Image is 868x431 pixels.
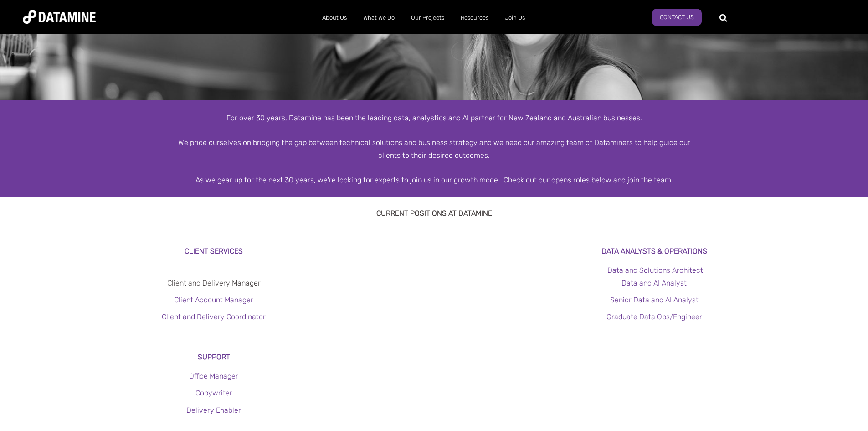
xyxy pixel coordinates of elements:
a: Delivery Enabler [186,406,241,415]
div: We pride ourselves on bridging the gap between technical solutions and business strategy and we n... [175,136,694,161]
div: For over 30 years, Datamine has been the leading data, analystics and AI partner for New Zealand ... [175,112,694,124]
a: Join Us [497,6,533,30]
a: What We Do [355,6,403,30]
a: Contact Us [652,9,702,26]
a: Client and Delivery Coordinator [162,312,266,321]
a: About Us [314,6,355,30]
a: Client and Delivery Manager [167,279,261,287]
a: Copywriter [195,389,232,397]
a: Data and AI Analyst [621,279,687,287]
a: Graduate Data Ops/Engineer [606,312,702,321]
a: Our Projects [403,6,452,30]
a: Resources [452,6,497,30]
a: Office Manager [189,372,238,380]
img: Datamine [23,10,96,24]
h3: Data Analysts & Operations [463,245,845,257]
a: Data and Solutions Architect [607,266,703,275]
div: As we gear up for the next 30 years, we're looking for experts to join us in our growth mode. Che... [175,174,694,186]
a: Client Account Manager [174,296,253,304]
h3: CURRENT POSITIONS AT DATAMINE [175,197,694,222]
a: Senior Data and AI Analyst [610,296,699,304]
h3: Client Services [23,245,405,257]
h3: Support [23,351,405,363]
